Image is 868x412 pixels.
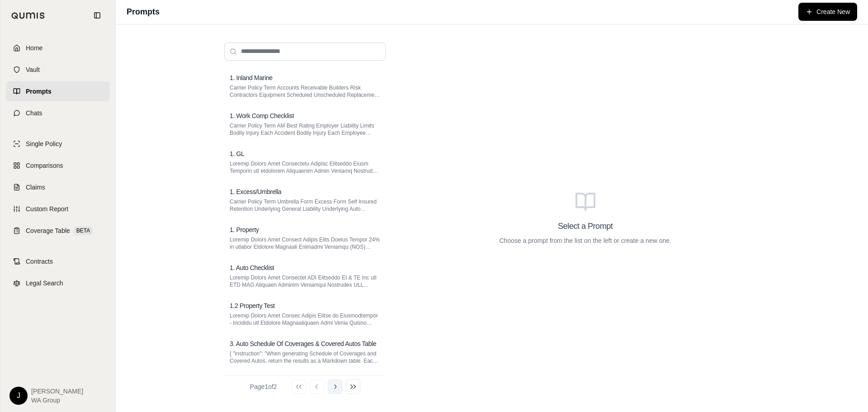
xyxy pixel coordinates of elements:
[230,149,245,158] h3: 1. GL
[6,199,110,219] a: Custom Report
[74,226,93,235] span: BETA
[9,387,28,405] div: J
[230,263,274,272] h3: 1. Auto Checklist
[250,382,277,391] div: Page 1 of 2
[230,301,275,310] h3: 1.2 Property Test
[6,221,110,241] a: Coverage TableBETA
[31,387,83,396] span: [PERSON_NAME]
[26,226,70,235] span: Coverage Table
[6,38,110,58] a: Home
[11,12,45,19] img: Qumis Logo
[230,111,294,120] h3: 1. Work Comp Checklist
[558,220,613,232] h3: Select a Prompt
[6,134,110,154] a: Single Policy
[26,279,63,288] span: Legal Search
[6,251,110,271] a: Contracts
[26,161,63,170] span: Comparisons
[230,122,380,137] p: Carrier Policy Term AM Best Rating Employer Liability Limits Bodily Injury Each Accident Bodily I...
[230,187,281,196] h3: 1. Excess/Umbrella
[6,273,110,293] a: Legal Search
[230,339,376,348] h3: 3. Auto Schedule Of Coverages & Covered Autos Table
[230,73,273,82] h3: 1. Inland Marine
[26,109,42,118] span: Chats
[230,198,380,213] p: Carrier Policy Term Umbrella Form Excess Form Self Insured Retention Underlying General Liability...
[230,312,380,327] p: Loremip Dolors Amet Consec Adipis Elitse do Eiusmodtempor - Incididu utl Etdolore Magnaaliquaen A...
[6,60,110,80] a: Vault
[26,204,68,213] span: Custom Report
[6,81,110,101] a: Prompts
[6,156,110,175] a: Comparisons
[230,350,380,365] p: { "instruction": "When generating Schedule of Coverages and Covered Autos, return the results as ...
[798,3,857,21] button: Create New
[230,225,259,234] h3: 1. Property
[6,103,110,123] a: Chats
[230,236,380,251] p: Loremip Dolors Amet Consect Adipis Elits Doeius Tempor 24% in utlabor Etdolore Magnaali Enimadmi ...
[26,43,42,52] span: Home
[26,257,53,266] span: Contracts
[499,236,671,245] p: Choose a prompt from the list on the left or create a new one.
[6,177,110,197] a: Claims
[230,160,380,175] p: Loremip Dolors Amet Consectetu Adipisc Elitseddo Eiusm Temporin utl etdolorem Aliquaenim Admin Ve...
[26,183,45,192] span: Claims
[31,396,83,405] span: WA Group
[90,8,104,23] button: Collapse sidebar
[230,84,380,99] p: Carrier Policy Term Accounts Receivable Builders Risk Contractors Equipment Scheduled Unscheduled...
[26,65,40,74] span: Vault
[26,87,52,96] span: Prompts
[127,5,160,18] h1: Prompts
[26,139,62,148] span: Single Policy
[230,274,380,289] p: Loremip Dolors Amet Consectet ADI Elitseddo EI & TE Inc utl ETD MAG Aliquaen Adminim Veniamqui No...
